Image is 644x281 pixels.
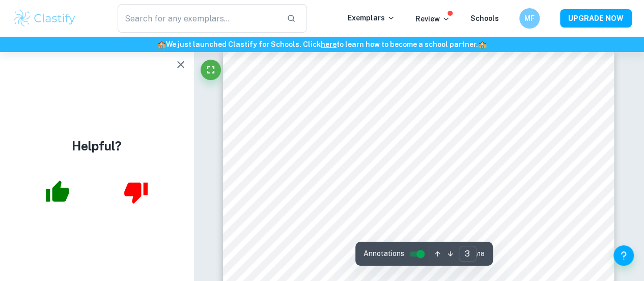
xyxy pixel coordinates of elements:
p: Exemplars [348,12,395,23]
img: Clastify logo [12,8,77,29]
span: 🏫 [157,40,166,48]
h4: Helpful? [72,137,122,155]
span: / 18 [477,249,485,259]
button: Fullscreen [201,60,221,80]
button: Help and Feedback [613,245,634,266]
a: Schools [470,14,499,22]
a: here [321,40,337,48]
span: Annotations [363,248,404,259]
p: Review [415,13,450,24]
input: Search for any exemplars... [118,4,278,33]
span: 🏫 [478,40,487,48]
h6: We just launched Clastify for Schools. Click to learn how to become a school partner. [2,39,642,50]
button: UPGRADE NOW [560,9,632,28]
button: MF [519,8,540,29]
h6: MF [524,13,536,24]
